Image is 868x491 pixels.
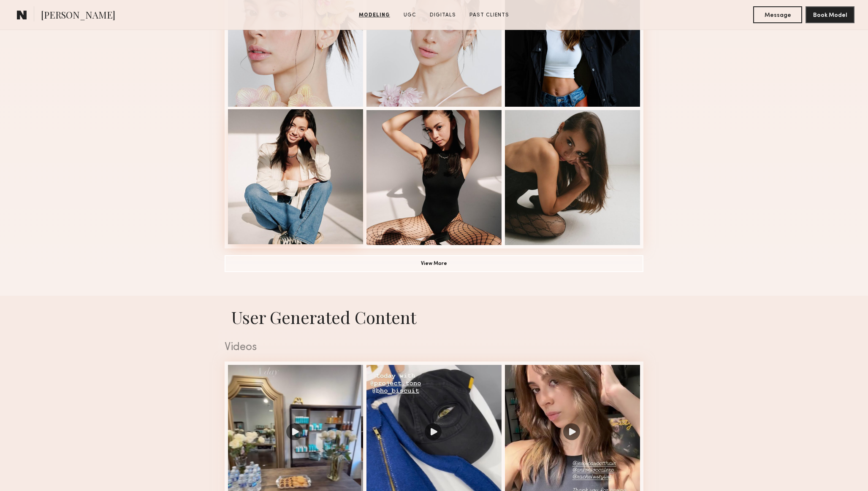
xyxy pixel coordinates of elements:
[355,11,393,19] a: Modeling
[426,11,459,19] a: Digitals
[400,11,420,19] a: UGC
[806,11,854,18] a: Book Model
[218,306,650,328] h1: User Generated Content
[753,6,802,23] button: Message
[466,11,513,19] a: Past Clients
[225,342,643,353] div: Videos
[41,8,115,23] span: [PERSON_NAME]
[806,6,854,23] button: Book Model
[225,255,643,272] button: View More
